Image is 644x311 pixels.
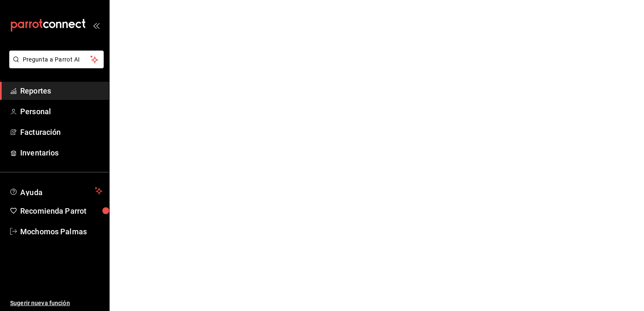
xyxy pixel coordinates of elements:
[10,299,102,308] span: Sugerir nueva función
[93,22,99,29] button: open_drawer_menu
[20,205,102,217] span: Recomienda Parrot
[23,55,91,64] span: Pregunta a Parrot AI
[20,186,91,196] span: Ayuda
[20,85,102,97] span: Reportes
[20,147,102,158] span: Inventarios
[20,226,102,237] span: Mochomos Palmas
[20,106,102,117] span: Personal
[20,126,102,138] span: Facturación
[6,61,104,70] a: Pregunta a Parrot AI
[9,51,104,68] button: Pregunta a Parrot AI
